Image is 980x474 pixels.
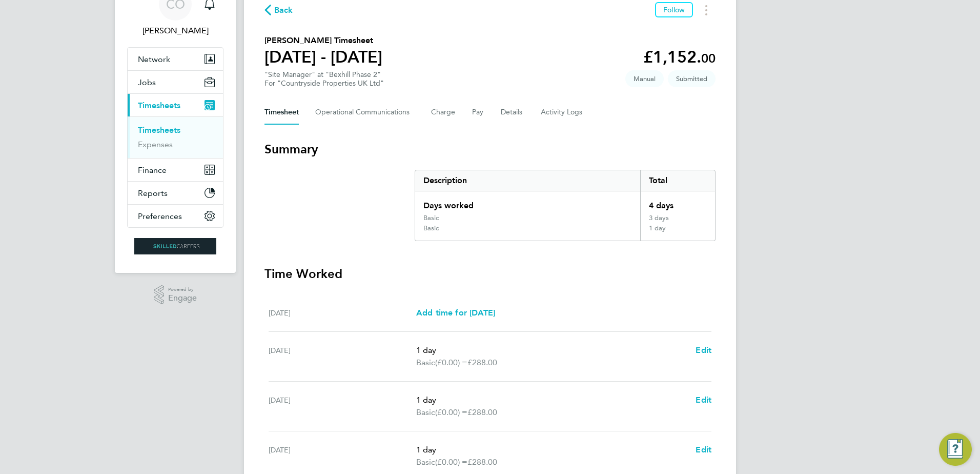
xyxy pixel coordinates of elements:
a: Go to home page [127,238,223,254]
button: Activity Logs [541,100,584,125]
span: Timesheets [138,101,180,110]
span: Preferences [138,211,182,221]
span: £288.00 [467,358,497,367]
span: Edit [696,445,711,455]
span: £288.00 [467,407,497,417]
span: Basic [416,357,435,369]
p: 1 day [416,344,687,357]
button: Follow [655,2,693,17]
div: 4 days [640,191,715,214]
div: Basic [423,224,439,232]
a: Edit [696,394,711,406]
div: "Site Manager" at "Bexhill Phase 2" [264,70,384,88]
span: £288.00 [467,457,497,467]
span: Basic [416,456,435,468]
div: [DATE] [269,344,416,369]
button: Pay [472,100,484,125]
div: For "Countryside Properties UK Ltd" [264,79,384,88]
button: Preferences [128,205,223,227]
h3: Time Worked [264,266,716,282]
span: This timesheet is Submitted. [668,70,716,87]
button: Reports [128,182,223,204]
div: [DATE] [269,394,416,419]
a: Edit [696,444,711,456]
span: This timesheet was manually created. [625,70,664,87]
div: [DATE] [269,444,416,468]
span: Jobs [138,77,156,87]
span: Reports [138,188,168,198]
button: Charge [431,100,456,125]
a: Edit [696,344,711,357]
div: Total [640,170,715,191]
span: Add time for [DATE] [416,308,495,318]
button: Timesheets [128,94,223,116]
a: Powered byEngage [154,285,197,305]
div: Description [415,170,640,191]
div: Days worked [415,191,640,214]
span: Back [274,4,293,16]
h2: [PERSON_NAME] Timesheet [264,34,382,47]
a: Add time for [DATE] [416,307,495,319]
button: Back [264,4,293,16]
a: Expenses [138,140,173,149]
div: Summary [415,170,716,241]
span: (£0.00) = [435,407,467,417]
div: Basic [423,214,439,222]
app-decimal: £1,152. [643,47,716,67]
button: Details [501,100,524,125]
button: Engage Resource Center [939,433,972,466]
button: Network [128,48,223,70]
span: Engage [168,294,197,303]
a: Timesheets [138,125,180,135]
div: [DATE] [269,307,416,319]
button: Operational Communications [315,100,415,125]
span: (£0.00) = [435,358,467,367]
h1: [DATE] - [DATE] [264,47,382,67]
span: Powered by [168,285,197,294]
div: 1 day [640,224,715,241]
span: Finance [138,165,167,175]
div: 3 days [640,214,715,224]
span: Edit [696,395,711,405]
span: Craig O'Donovan [127,25,223,37]
span: Basic [416,406,435,419]
span: Edit [696,345,711,355]
span: 00 [701,51,716,66]
span: Follow [663,5,685,14]
button: Timesheets Menu [697,2,716,18]
button: Jobs [128,71,223,93]
div: Timesheets [128,116,223,158]
span: (£0.00) = [435,457,467,467]
p: 1 day [416,394,687,406]
button: Finance [128,159,223,181]
button: Timesheet [264,100,299,125]
p: 1 day [416,444,687,456]
span: Network [138,54,170,64]
h3: Summary [264,141,716,157]
img: skilledcareers-logo-retina.png [134,238,216,254]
